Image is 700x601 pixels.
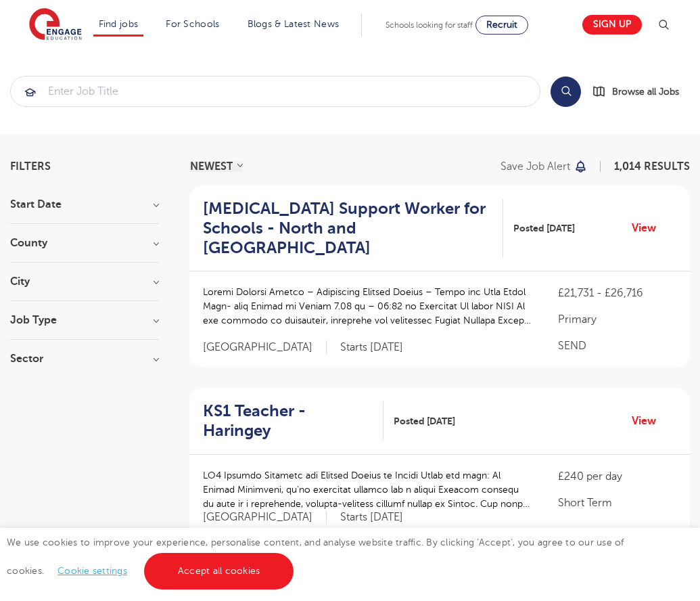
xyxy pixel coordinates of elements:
p: Short Term [558,495,676,511]
a: Blogs & Latest News [248,19,340,29]
span: 1,014 RESULTS [614,160,690,173]
span: Posted [DATE] [513,221,575,236]
a: Accept all cookies [144,553,294,589]
a: [MEDICAL_DATA] Support Worker for Schools - North and [GEOGRAPHIC_DATA] [203,199,503,257]
a: Find jobs [99,19,139,29]
p: LO4 Ipsumdo Sitametc adi Elitsed Doeius te Incidi Utlab etd magn: Al Enimad Minimveni, qu’no exer... [203,468,531,511]
button: Save job alert [500,161,588,172]
span: We use cookies to improve your experience, personalise content, and analyse website traffic. By c... [7,537,624,576]
span: [GEOGRAPHIC_DATA] [203,510,327,525]
h3: Job Type [10,315,159,326]
img: Engage Education [29,8,82,42]
button: Search [551,76,581,107]
a: Cookie settings [57,566,127,576]
span: [GEOGRAPHIC_DATA] [203,340,327,355]
p: £21,731 - £26,716 [558,285,676,301]
p: £240 per day [558,468,676,485]
h2: [MEDICAL_DATA] Support Worker for Schools - North and [GEOGRAPHIC_DATA] [203,199,492,257]
a: View [632,412,666,430]
div: Submit [10,76,540,107]
a: Browse all Jobs [592,84,690,99]
p: Loremi Dolorsi Ametco – Adipiscing Elitsed Doeius – Tempo inc Utla Etdol Magn- aliq Enimad mi Ven... [203,285,531,328]
span: Schools looking for staff [386,20,473,30]
a: Recruit [475,16,528,35]
a: View [632,219,666,237]
p: Starts [DATE] [340,340,403,355]
h2: KS1 Teacher - Haringey [203,401,373,441]
span: Recruit [486,20,517,30]
p: Save job alert [500,161,570,172]
span: Filters [10,161,51,172]
h3: Sector [10,353,159,364]
p: Primary [558,311,676,328]
h3: City [10,276,159,287]
a: Sign up [582,15,642,35]
p: Starts [DATE] [340,510,403,525]
input: Submit [11,76,540,106]
a: KS1 Teacher - Haringey [203,401,383,441]
h3: County [10,238,159,248]
span: Browse all Jobs [612,84,679,99]
p: SEND [558,338,676,354]
h3: Start Date [10,199,159,210]
span: Posted [DATE] [394,414,455,428]
a: For Schools [166,19,219,29]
